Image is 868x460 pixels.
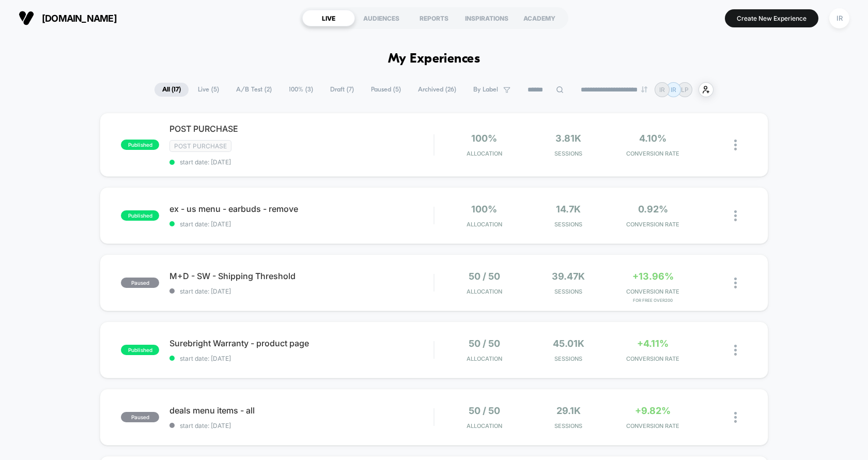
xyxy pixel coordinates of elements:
span: start date: [DATE] [169,422,433,430]
span: CONVERSION RATE [613,355,692,362]
h1: My Experiences [388,52,481,67]
span: [DOMAIN_NAME] [42,13,117,24]
span: 14.7k [556,204,581,214]
span: All ( 17 ) [154,83,189,97]
span: 100% [471,133,497,144]
span: start date: [DATE] [169,355,433,362]
span: Archived ( 26 ) [410,83,464,97]
img: close [734,278,737,288]
span: start date: [DATE] [169,220,433,228]
img: close [734,412,737,423]
span: Allocation [467,150,502,157]
button: Create New Experience [725,9,818,27]
span: for free over200 [613,298,692,303]
span: M+D - SW - Shipping Threshold [169,271,433,281]
span: CONVERSION RATE [613,288,692,295]
span: 45.01k [553,338,584,349]
img: close [734,210,737,221]
span: Allocation [467,355,502,362]
span: start date: [DATE] [169,287,433,295]
span: Sessions [529,355,608,362]
button: [DOMAIN_NAME] [16,10,120,26]
span: 3.81k [555,133,581,144]
span: CONVERSION RATE [613,422,692,430]
span: Allocation [467,288,502,295]
span: 0.92% [638,204,668,214]
span: published [121,210,159,221]
span: CONVERSION RATE [613,150,692,157]
span: Draft ( 7 ) [322,83,362,97]
span: Sessions [529,221,608,228]
span: paused [121,412,159,422]
span: start date: [DATE] [169,158,433,166]
img: end [641,86,647,93]
span: A/B Test ( 2 ) [228,83,280,97]
div: LIVE [302,10,355,26]
p: LP [681,86,689,94]
div: REPORTS [408,10,460,26]
span: +9.82% [635,405,671,416]
span: Allocation [467,422,502,430]
span: Sessions [529,422,608,430]
div: AUDIENCES [355,10,408,26]
button: IR [826,8,853,29]
span: Allocation [467,221,502,228]
span: 50 / 50 [469,271,500,282]
span: 100% ( 3 ) [281,83,321,97]
span: published [121,140,159,150]
div: INSPIRATIONS [460,10,513,26]
span: +13.96% [632,271,674,282]
div: IR [829,8,849,28]
span: 50 / 50 [469,338,500,349]
div: ACADEMY [513,10,566,26]
span: published [121,345,159,355]
img: close [734,140,737,150]
span: 29.1k [556,405,581,416]
span: 100% [471,204,497,214]
span: Sessions [529,288,608,295]
span: Sessions [529,150,608,157]
span: Surebright Warranty - product page [169,338,433,348]
span: By Label [473,86,498,94]
span: +4.11% [637,338,669,349]
span: ex - us menu - earbuds - remove [169,204,433,214]
span: 39.47k [552,271,585,282]
span: Live ( 5 ) [190,83,227,97]
img: Visually logo [19,10,34,26]
span: 4.10% [639,133,667,144]
p: IR [671,86,676,94]
span: POST PURCHASE [169,124,433,134]
p: IR [659,86,665,94]
span: Post Purchase [169,140,231,152]
span: Paused ( 5 ) [363,83,409,97]
span: 50 / 50 [469,405,500,416]
span: paused [121,278,159,288]
img: close [734,345,737,356]
span: deals menu items - all [169,405,433,416]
